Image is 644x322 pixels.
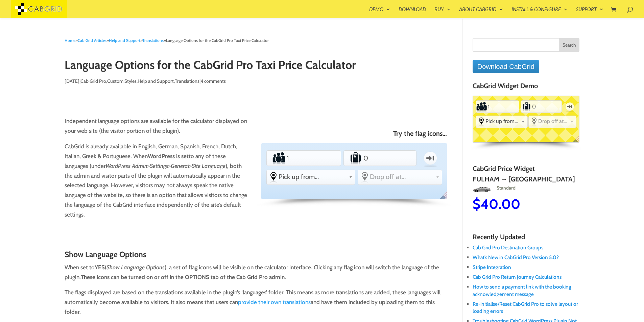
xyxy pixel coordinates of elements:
[95,264,105,271] strong: YES
[473,60,539,73] a: Download CabGrid
[65,76,447,91] p: | , , , |
[65,263,447,288] p: When set to ( ), a set of flag icons will be visible on the calculator interface. Clicking any fl...
[487,101,508,112] input: Number of Passengers
[420,148,441,168] label: One-way
[358,170,442,183] div: Select the place the destination address is within
[344,151,362,165] label: Number of Suitcases
[142,38,164,43] a: Translations
[78,38,106,43] a: Cab Grid Articles
[511,7,568,18] a: Install & Configure
[476,116,527,127] div: Select the place the starting address falls within
[473,244,543,251] a: Cab Grid Pro Destination Groups
[538,118,568,124] span: Drop off at...
[286,151,322,165] input: Number of Passengers
[105,163,147,169] em: WordPress Admin
[267,151,286,165] label: Number of Passengers
[576,7,603,18] a: Support
[150,163,168,169] em: Settings
[65,142,250,220] p: CabGrid is already available in English, German, Spanish, French, Dutch, Italian, Greek & Portugu...
[531,101,551,112] input: Number of Suitcases
[279,173,346,181] span: Pick up from...
[80,78,106,84] a: Cab Grid Pro
[529,116,576,127] div: Select the place the destination address is within
[473,82,580,93] h4: CabGrid Widget Demo
[148,153,189,159] strong: WordPress is set
[459,7,503,18] a: About CabGrid
[473,264,511,270] a: Stripe Integration
[369,7,390,18] a: Demo
[473,283,571,297] a: How to send a payment link with the booking acknowledgement message
[559,38,580,52] input: Search
[438,191,452,205] span: English
[267,170,355,183] div: Select the place the starting address falls within
[107,78,137,84] a: Custom Styles
[472,196,480,212] span: $
[109,38,140,43] a: Help and Support
[473,233,580,244] h4: Recently Updated
[171,163,189,169] em: General
[579,202,587,219] span: $
[473,274,562,280] a: Cab Grid Pro Return Journey Calculations
[81,274,285,280] strong: These icons can be turned on or off in the OPTIONS tab of the Cab Grid Pro admin
[370,173,433,181] span: Drop off at...
[65,38,269,43] span: » » » »
[65,250,447,262] h2: Show Language Options
[522,101,531,112] label: Number of Suitcases
[472,176,579,182] h2: Fulham → [GEOGRAPHIC_DATA]
[485,118,519,124] span: Pick up from...
[570,135,584,149] span: English
[65,116,250,142] p: Independent language options are available for the calculator displayed on your web site (the vis...
[362,151,398,165] input: Number of Suitcases
[492,185,515,191] span: Standard
[472,184,491,195] img: Standard
[480,196,520,212] span: 40.00
[261,130,447,141] h3: Try the flag icons…
[434,7,451,18] a: Buy
[476,101,487,112] label: Number of Passengers
[65,38,75,43] a: Home
[473,165,580,176] h4: CabGrid Price Widget
[473,301,578,314] a: Re-initialise/Reset CabGrid Pro to solve layout or loading errors
[238,299,311,305] a: provide their own translations
[200,78,226,84] a: 4 comments
[579,191,602,202] img: Minibus
[106,264,165,271] em: Show Language Options
[175,78,199,84] a: Translations
[192,163,225,169] em: Site Language
[65,78,79,84] span: [DATE]
[399,7,426,18] a: Download
[11,5,67,12] a: CabGrid Taxi Plugin
[472,176,579,211] a: Fulham → [GEOGRAPHIC_DATA]StandardStandard$40.00
[166,38,269,43] span: Language Options for the CabGrid Pro Taxi Price Calculator
[473,254,559,261] a: What’s New in CabGrid Pro Version 5.0?
[564,99,576,115] label: One-way
[65,59,447,75] h1: Language Options for the CabGrid Pro Taxi Price Calculator
[138,78,174,84] a: Help and Support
